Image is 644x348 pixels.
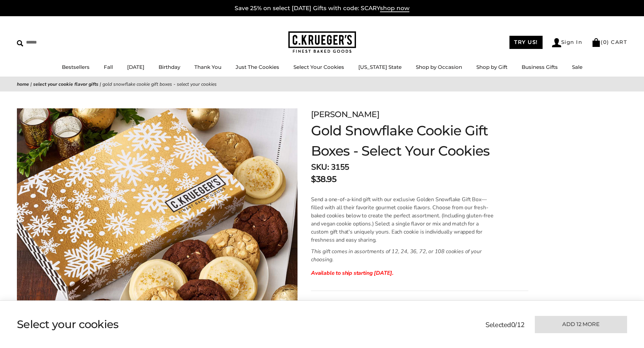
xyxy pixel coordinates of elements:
[30,81,32,87] span: |
[159,64,180,70] a: Birthday
[311,299,528,307] div: STEP 1:
[293,64,344,70] a: Select Your Cookies
[33,81,98,87] a: Select Your Cookie Flavor Gifts
[331,162,349,172] span: 3155
[485,320,525,330] p: Selected /
[311,173,336,185] p: $38.95
[17,40,23,47] img: Search
[603,39,607,45] span: 0
[552,38,561,47] img: Account
[17,37,97,48] input: Search
[311,121,528,161] h1: Gold Snowflake Cookie Gift Boxes - Select Your Cookies
[416,64,462,70] a: Shop by Occasion
[62,64,90,70] a: Bestsellers
[236,64,279,70] a: Just The Cookies
[17,81,29,87] a: Home
[311,248,481,263] em: This gift comes in assortments of 12, 24, 36, 72, or 108 cookies of your choosing.
[511,320,515,329] span: 0
[17,80,627,88] nav: breadcrumbs
[102,81,217,87] span: Gold Snowflake Cookie Gift Boxes - Select Your Cookies
[288,31,356,53] img: C.KRUEGER'S
[311,195,496,244] p: Send a one-of-a-kind gift with our exclusive Golden Snowflake Gift Box—filled with all their favo...
[311,108,528,121] p: [PERSON_NAME]
[552,38,582,47] a: Sign In
[535,316,627,333] button: Add 12 more
[100,81,101,87] span: |
[592,38,601,47] img: Bag
[194,64,221,70] a: Thank You
[380,5,409,12] span: shop now
[572,64,582,70] a: Sale
[476,64,507,70] a: Shop by Gift
[104,64,113,70] a: Fall
[330,299,368,307] strong: Select box size
[235,5,409,12] a: Save 25% on select [DATE] Gifts with code: SCARYshop now
[311,269,393,277] span: Available to ship starting [DATE].
[517,320,525,329] span: 12
[522,64,558,70] a: Business Gifts
[509,36,543,49] a: TRY US!
[592,39,627,45] a: (0) CART
[358,64,402,70] a: [US_STATE] State
[127,64,144,70] a: [DATE]
[311,162,329,172] strong: SKU:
